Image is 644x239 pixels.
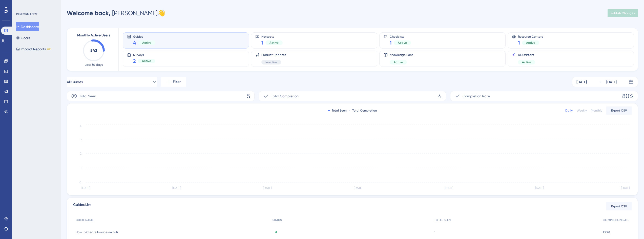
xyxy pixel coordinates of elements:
span: 4 [438,92,442,100]
span: 1 [518,39,520,46]
tspan: [DATE] [621,186,630,190]
span: 4 [133,39,136,46]
button: Export CSV [606,202,632,210]
span: COMPLETION RATE [603,218,629,222]
span: All Guides [67,79,83,85]
span: 1 [390,39,392,46]
button: Publish Changes [608,9,638,17]
div: [DATE] [606,79,617,85]
tspan: [DATE] [445,186,453,190]
span: Export CSV [611,108,627,113]
span: 5 [247,92,250,100]
span: Active [142,59,151,63]
span: 100% [603,230,610,234]
span: Publish Changes [611,11,635,15]
span: Total Completion [271,93,299,99]
span: Surveys [133,53,155,56]
div: Monthly [591,108,602,113]
div: BETA [47,48,51,50]
button: Export CSV [606,106,632,115]
span: Filter [173,79,181,85]
div: Total Completion [349,108,377,113]
span: GUIDE NAME [76,218,93,222]
div: [DATE] [576,79,587,85]
span: 2 [133,57,136,64]
span: Last 30 days [85,63,103,67]
span: How to Create Invoices in Bulk [76,230,118,234]
button: Goals [16,33,30,42]
span: Product Updates [261,53,286,57]
div: Weekly [577,108,587,113]
span: Total Seen [79,93,96,99]
span: Export CSV [611,204,627,208]
span: Welcome back, [67,9,111,17]
text: 543 [90,48,97,53]
div: Total Seen [328,108,347,113]
tspan: [DATE] [172,186,181,190]
span: Active [398,41,407,45]
span: Inactive [265,60,277,64]
tspan: [DATE] [263,186,272,190]
tspan: 4 [80,124,81,128]
tspan: [DATE] [535,186,544,190]
tspan: [DATE] [354,186,362,190]
button: Filter [161,77,186,87]
span: Completion Rate [463,93,490,99]
span: Guides List [73,202,91,211]
button: Impact ReportsBETA [16,45,51,54]
div: PERFORMANCE [16,12,37,16]
span: Knowledge Base [390,53,413,57]
tspan: 1 [80,166,81,170]
span: AI Assistant [518,53,535,57]
span: 1 [261,39,263,46]
span: Active [394,60,403,64]
button: Dashboard [16,22,39,31]
tspan: 3 [80,137,81,141]
span: Resource Centers [518,35,543,38]
span: Active [522,60,531,64]
span: Active [269,41,279,45]
span: Hotspots [261,35,283,38]
tspan: 2 [80,152,81,155]
span: 80% [622,92,634,100]
tspan: [DATE] [81,186,90,190]
div: Daily [565,108,573,113]
span: Active [142,41,151,45]
span: Monthly Active Users [77,32,110,38]
span: Guides [133,35,155,38]
button: All Guides [67,77,157,87]
tspan: 0 [79,181,81,184]
span: 1 [434,230,435,234]
span: STATUS [272,218,282,222]
div: [PERSON_NAME] 👋 [67,9,165,17]
span: TOTAL SEEN [434,218,451,222]
span: Checklists [390,35,411,38]
span: Active [526,41,535,45]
